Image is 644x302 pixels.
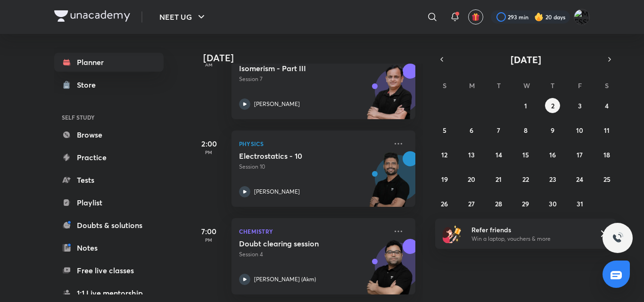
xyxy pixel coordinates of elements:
[599,98,614,113] button: October 4, 2025
[239,226,387,237] p: Chemistry
[518,98,533,113] button: October 1, 2025
[471,225,587,235] h6: Refer friends
[612,232,623,244] img: ttu
[54,10,130,22] img: Company Logo
[497,126,500,135] abbr: October 7, 2025
[534,12,544,22] img: streak
[441,150,447,159] abbr: October 12, 2025
[572,147,587,162] button: October 17, 2025
[54,261,164,280] a: Free live classes
[468,175,475,184] abbr: October 20, 2025
[470,126,473,135] abbr: October 6, 2025
[254,100,300,108] p: [PERSON_NAME]
[495,199,502,208] abbr: October 28, 2025
[190,138,228,149] h5: 2:00
[545,196,560,211] button: October 30, 2025
[464,196,479,211] button: October 27, 2025
[239,163,387,171] p: Session 10
[518,196,533,211] button: October 29, 2025
[523,81,530,90] abbr: Wednesday
[511,53,541,66] span: [DATE]
[54,193,164,212] a: Playlist
[203,52,425,64] h4: [DATE]
[363,64,415,129] img: unacademy
[441,175,448,184] abbr: October 19, 2025
[443,224,462,243] img: referral
[54,125,164,144] a: Browse
[239,75,387,83] p: Session 7
[464,147,479,162] button: October 13, 2025
[545,147,560,162] button: October 16, 2025
[437,171,452,187] button: October 19, 2025
[239,64,356,73] h5: Isomerism - Part III
[491,196,506,211] button: October 28, 2025
[551,126,554,135] abbr: October 9, 2025
[577,199,583,208] abbr: October 31, 2025
[572,98,587,113] button: October 3, 2025
[491,147,506,162] button: October 14, 2025
[443,126,446,135] abbr: October 5, 2025
[551,81,554,90] abbr: Thursday
[469,81,475,90] abbr: Monday
[574,9,590,25] img: MESSI
[54,216,164,235] a: Doubts & solutions
[549,150,556,159] abbr: October 16, 2025
[551,101,554,110] abbr: October 2, 2025
[437,196,452,211] button: October 26, 2025
[363,151,415,216] img: unacademy
[497,81,501,90] abbr: Tuesday
[545,171,560,187] button: October 23, 2025
[518,147,533,162] button: October 15, 2025
[77,79,101,90] div: Store
[190,237,228,243] p: PM
[522,199,529,208] abbr: October 29, 2025
[437,147,452,162] button: October 12, 2025
[545,98,560,113] button: October 2, 2025
[576,126,583,135] abbr: October 10, 2025
[491,171,506,187] button: October 21, 2025
[448,53,603,66] button: [DATE]
[578,101,582,110] abbr: October 3, 2025
[603,175,611,184] abbr: October 25, 2025
[464,122,479,138] button: October 6, 2025
[522,150,529,159] abbr: October 15, 2025
[464,171,479,187] button: October 20, 2025
[54,171,164,189] a: Tests
[154,8,213,26] button: NEET UG
[605,101,609,110] abbr: October 4, 2025
[605,81,609,90] abbr: Saturday
[495,175,502,184] abbr: October 21, 2025
[495,150,502,159] abbr: October 14, 2025
[54,75,164,94] a: Store
[239,239,356,248] h5: Doubt clearing session
[190,149,228,155] p: PM
[522,175,529,184] abbr: October 22, 2025
[545,122,560,138] button: October 9, 2025
[524,101,527,110] abbr: October 1, 2025
[239,151,356,161] h5: Electrostatics - 10
[54,238,164,257] a: Notes
[437,122,452,138] button: October 5, 2025
[471,13,480,21] img: avatar
[603,150,610,159] abbr: October 18, 2025
[524,126,528,135] abbr: October 8, 2025
[468,150,475,159] abbr: October 13, 2025
[54,10,130,24] a: Company Logo
[518,171,533,187] button: October 22, 2025
[468,9,483,24] button: avatar
[471,235,587,243] p: Win a laptop, vouchers & more
[578,81,582,90] abbr: Friday
[239,250,387,259] p: Session 4
[239,138,387,149] p: Physics
[54,109,164,125] h6: SELF STUDY
[518,122,533,138] button: October 8, 2025
[468,199,475,208] abbr: October 27, 2025
[599,122,614,138] button: October 11, 2025
[599,171,614,187] button: October 25, 2025
[54,53,164,72] a: Planner
[604,126,610,135] abbr: October 11, 2025
[443,81,446,90] abbr: Sunday
[577,150,583,159] abbr: October 17, 2025
[54,148,164,167] a: Practice
[572,122,587,138] button: October 10, 2025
